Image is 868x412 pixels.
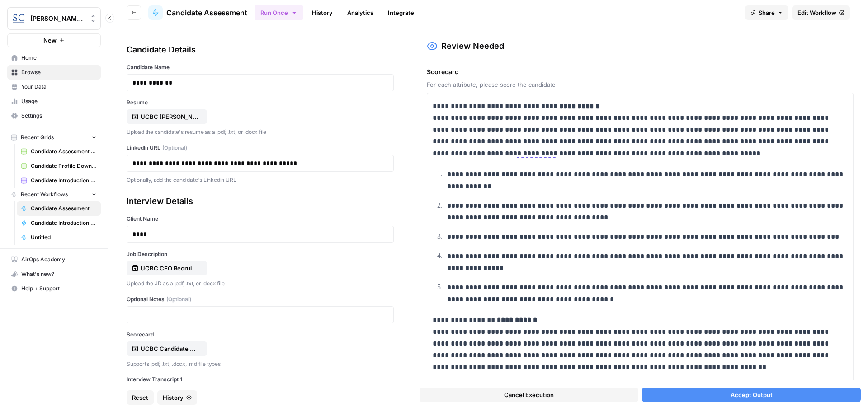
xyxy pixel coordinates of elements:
span: Recent Workflows [21,190,68,199]
span: Settings [21,112,97,120]
a: Candidate Assessment [17,201,101,216]
p: UCBC CEO Recruitment Profile Final [DATE].pdf [141,264,198,273]
p: UCBC Candidate Scorecard [PERSON_NAME].docx [141,344,198,353]
button: UCBC CEO Recruitment Profile Final [DATE].pdf [127,261,207,275]
span: Reset [132,393,148,402]
span: Your Data [21,83,97,91]
span: Browse [21,68,97,76]
button: Share [745,5,788,20]
a: Candidate Assessment Download Sheet [17,144,101,159]
a: AirOps Academy [7,252,101,267]
p: Supports .pdf, .txt, .docx, .md file types [127,360,394,369]
span: AirOps Academy [21,256,97,264]
span: [PERSON_NAME] [GEOGRAPHIC_DATA] [30,14,85,23]
label: LinkedIn URL [127,144,394,152]
button: Run Once [255,5,303,20]
label: Resume [127,99,394,107]
h2: Review Needed [441,40,504,52]
span: History [163,393,184,402]
span: Edit Workflow [797,8,836,17]
button: Workspace: Stanton Chase Nashville [7,7,101,30]
span: Candidate Profile Download Sheet [31,162,97,170]
a: Candidate Assessment [148,5,247,20]
label: Candidate Name [127,63,394,71]
button: Help + Support [7,281,101,296]
span: Untitled [31,233,97,242]
a: Browse [7,65,101,80]
label: Client Name [127,215,394,223]
div: Candidate Details [127,43,394,56]
button: UCBC Candidate Scorecard [PERSON_NAME].docx [127,341,207,356]
span: Home [21,54,97,62]
div: What's new? [8,267,100,281]
span: Help + Support [21,284,97,293]
button: Cancel Execution [420,388,638,402]
a: Home [7,51,101,65]
span: Candidate Introduction and Profile [31,219,97,227]
a: History [307,5,338,20]
span: New [43,36,57,45]
label: Scorecard [127,331,394,339]
button: New [7,33,101,47]
p: Upload the candidate's resume as a .pdf, .txt, or .docx file [127,128,394,137]
span: (Optional) [166,295,191,303]
span: Accept Output [731,390,773,399]
a: Settings [7,109,101,123]
span: (Optional) [162,144,187,152]
a: Candidate Profile Download Sheet [17,159,101,173]
label: Interview Transcript 1 [127,375,394,384]
label: Optional Notes [127,295,394,303]
p: Upload the JD as a .pdf, .txt, or .docx file [127,279,394,288]
button: History [157,390,197,405]
a: Untitled [17,230,101,245]
a: Integrate [382,5,420,20]
span: Scorecard [427,67,854,76]
button: Accept Output [642,388,861,402]
a: Edit Workflow [792,5,850,20]
span: Usage [21,97,97,105]
button: Recent Grids [7,131,101,144]
button: What's new? [7,267,101,281]
p: UCBC [PERSON_NAME] resume 2025.docx [141,112,198,121]
span: Cancel Execution [504,390,554,399]
button: Reset [127,390,154,405]
button: Recent Workflows [7,188,101,201]
a: Analytics [342,5,379,20]
a: Candidate Introduction Download Sheet [17,173,101,188]
span: Candidate Assessment [166,7,247,18]
img: Stanton Chase Nashville Logo [10,10,27,27]
span: Candidate Assessment [31,204,97,213]
span: Recent Grids [21,133,54,142]
span: Candidate Introduction Download Sheet [31,176,97,185]
button: UCBC [PERSON_NAME] resume 2025.docx [127,109,207,124]
span: Candidate Assessment Download Sheet [31,147,97,156]
p: Optionally, add the candidate's Linkedin URL [127,175,394,185]
span: For each attribute, please score the candidate [427,80,854,89]
a: Usage [7,94,101,109]
label: Job Description [127,250,394,258]
a: Candidate Introduction and Profile [17,216,101,230]
a: Your Data [7,80,101,94]
span: Share [759,8,775,17]
div: Interview Details [127,195,394,208]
